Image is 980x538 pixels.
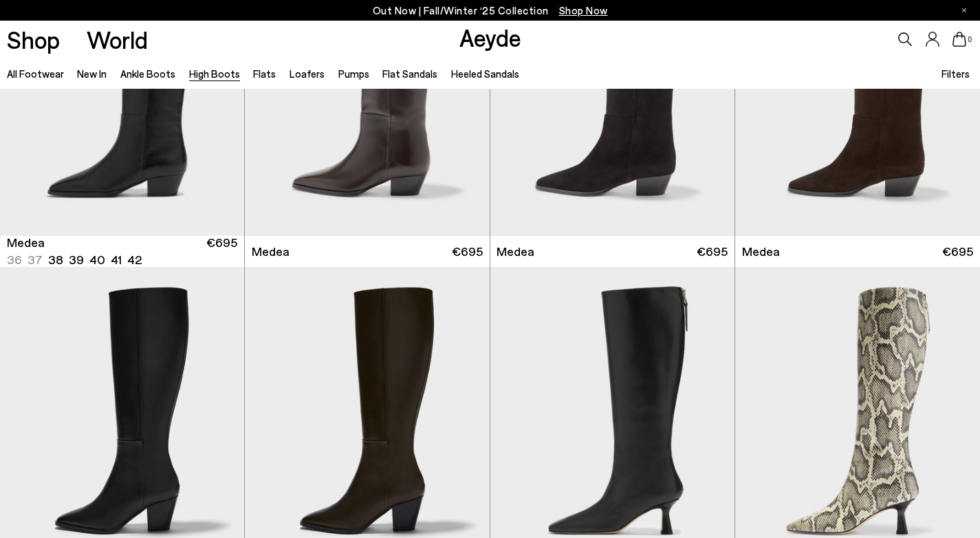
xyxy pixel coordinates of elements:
[7,67,64,80] a: All Footwear
[373,2,608,19] p: Out Now | Fall/Winter ‘25 Collection
[697,243,728,260] span: €695
[742,243,780,260] span: Medea
[77,67,107,80] a: New In
[120,67,175,80] a: Ankle Boots
[253,67,276,80] a: Flats
[382,67,437,80] a: Flat Sandals
[89,251,105,268] li: 40
[459,23,521,52] a: Aeyde
[451,67,519,80] a: Heeled Sandals
[69,251,84,268] li: 39
[338,67,369,80] a: Pumps
[735,236,980,267] a: Medea €695
[452,243,483,260] span: €695
[189,67,240,80] a: High Boots
[559,4,608,17] span: Navigate to /collections/new-in
[245,236,489,267] a: Medea €695
[206,234,237,268] span: €695
[87,28,148,52] a: World
[111,251,122,268] li: 41
[127,251,142,268] li: 42
[7,28,60,52] a: Shop
[942,243,973,260] span: €695
[7,234,45,251] span: Medea
[941,67,970,80] span: Filters
[490,236,734,267] a: Medea €695
[497,243,534,260] span: Medea
[952,32,966,47] a: 0
[290,67,325,80] a: Loafers
[48,251,63,268] li: 38
[7,251,138,268] ul: variant
[966,36,973,43] span: 0
[252,243,290,260] span: Medea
